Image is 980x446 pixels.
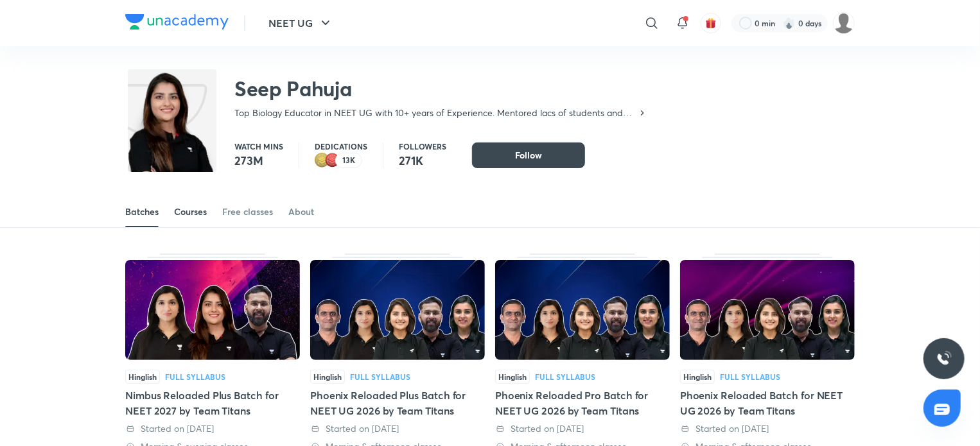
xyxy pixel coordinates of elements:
[680,422,855,435] div: Started on 12 Aug 2025
[310,370,345,384] span: Hinglish
[680,260,855,360] img: Thumbnail
[720,373,780,381] div: Full Syllabus
[222,205,273,218] div: Free classes
[125,388,300,418] div: Nimbus Reloaded Plus Batch for NEET 2027 by Team Titans
[288,205,314,218] div: About
[234,142,283,150] p: Watch mins
[310,422,485,435] div: Started on 13 Sep 2025
[125,14,229,33] a: Company Logo
[399,142,446,150] p: Followers
[495,260,670,360] img: Thumbnail
[833,12,855,34] img: Sumaiyah Hyder
[495,422,670,435] div: Started on 28 Aug 2025
[174,205,207,218] div: Courses
[680,370,715,384] span: Hinglish
[128,72,216,208] img: class
[310,388,485,418] div: Phoenix Reloaded Plus Batch for NEET UG 2026 by Team Titans
[310,260,485,360] img: Thumbnail
[234,76,647,101] h2: Seep Pahuja
[315,153,330,168] img: educator badge2
[472,142,585,168] button: Follow
[234,107,637,119] p: Top Biology Educator in NEET UG with 10+ years of Experience. Mentored lacs of students and Top R...
[495,370,530,384] span: Hinglish
[125,370,160,384] span: Hinglish
[288,196,314,227] a: About
[399,153,446,168] p: 271K
[350,373,410,381] div: Full Syllabus
[125,205,159,218] div: Batches
[125,260,300,360] img: Thumbnail
[125,422,300,435] div: Started on 25 Sep 2025
[495,388,670,418] div: Phoenix Reloaded Pro Batch for NEET UG 2026 by Team Titans
[165,373,225,381] div: Full Syllabus
[222,196,273,227] a: Free classes
[705,17,717,29] img: avatar
[535,373,595,381] div: Full Syllabus
[701,13,721,33] button: avatar
[936,351,952,366] img: ttu
[125,196,159,227] a: Batches
[125,14,229,30] img: Company Logo
[234,153,283,168] p: 273M
[680,388,855,418] div: Phoenix Reloaded Batch for NEET UG 2026 by Team Titans
[783,17,796,30] img: streak
[174,196,207,227] a: Courses
[261,10,341,36] button: NEET UG
[315,142,367,150] p: Dedications
[325,153,340,168] img: educator badge1
[342,156,355,165] p: 13K
[515,149,542,162] span: Follow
